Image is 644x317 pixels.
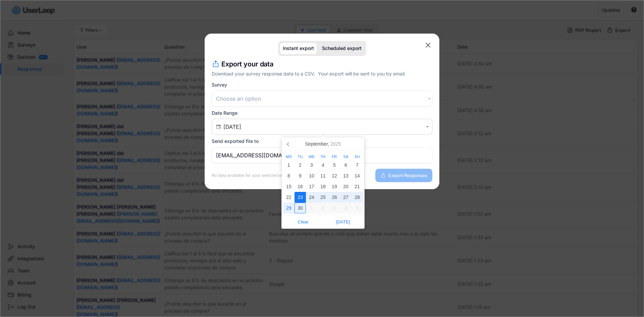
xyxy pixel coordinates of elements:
div: 30 [294,203,306,213]
div: Mo [283,155,294,159]
button:  [215,124,222,130]
div: 5 [329,160,340,170]
div: 21 [352,181,363,192]
button:  [424,41,432,49]
div: Tu [294,155,306,159]
span: Export Responses [388,173,427,178]
text:  [216,124,221,130]
input: Air Date/Time Picker [223,123,423,130]
div: 24 [306,192,317,203]
div: 26 [329,192,340,203]
div: 12 [329,170,340,181]
div: 1 [306,203,317,213]
button: Clear [283,216,323,227]
div: 8 [283,170,294,181]
div: 5 [352,203,363,213]
div: 7 [352,160,363,170]
div: Th [317,155,329,159]
text:  [426,41,431,49]
div: 29 [283,203,294,213]
div: 10 [306,170,317,181]
div: 11 [317,170,329,181]
div: We [306,155,317,159]
div: 22 [283,192,294,203]
div: Instant export [283,46,314,51]
h4: Export your data [221,59,273,69]
div: 2 [294,160,306,170]
div: 15 [283,181,294,192]
text:  [426,124,429,129]
div: Sa [340,155,352,159]
div: 2 [317,203,329,213]
div: Survey [212,82,227,88]
div: Send exported file to [212,138,259,144]
div: Su [352,155,363,159]
div: 9 [294,170,306,181]
div: Download your survey response data to a CSV. Your export will be sent to you by email. [212,70,432,77]
div: 23 [294,192,306,203]
div: No data available for your selected survey and time period [212,173,322,177]
div: 4 [317,160,329,170]
div: 13 [340,170,352,181]
div: 28 [352,192,363,203]
button: Export Responses [375,169,432,182]
button: [DATE] [323,216,363,227]
span: Clear [285,217,321,227]
div: 27 [340,192,352,203]
div: 3 [329,203,340,213]
div: Scheduled export [322,46,362,51]
span: [DATE] [325,217,361,227]
div: 19 [329,181,340,192]
div: 16 [294,181,306,192]
div: 18 [317,181,329,192]
div: 4 [340,203,352,213]
i: 2025 [330,142,341,146]
div: Date Range [212,110,237,116]
div: 6 [340,160,352,170]
div: 14 [352,170,363,181]
div: 3 [306,160,317,170]
div: 17 [306,181,317,192]
div: 20 [340,181,352,192]
div: 1 [283,160,294,170]
div: Fr [329,155,340,159]
div: September, [303,139,344,149]
div: 25 [317,192,329,203]
button:  [424,124,430,130]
